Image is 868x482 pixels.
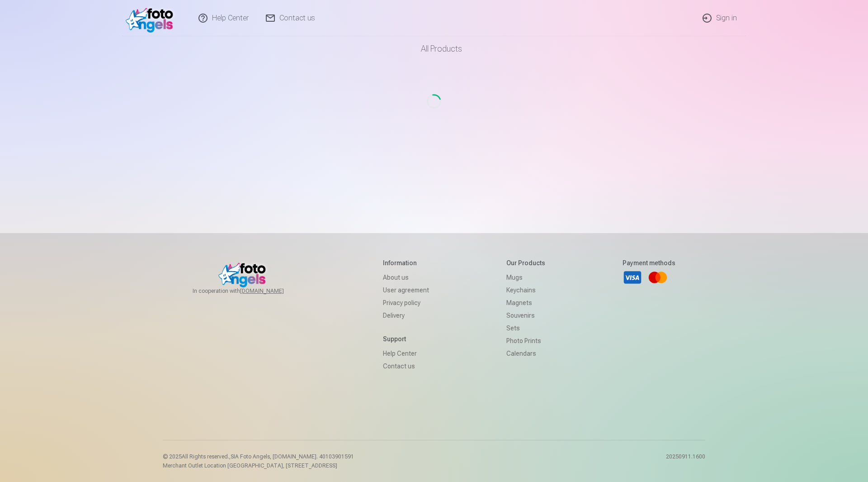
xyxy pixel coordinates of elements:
a: Privacy policy [383,296,429,309]
a: User agreement [383,284,429,296]
a: Mugs [506,271,545,284]
a: Visa [623,267,642,287]
h5: Support [383,334,429,344]
a: Souvenirs [506,309,545,322]
a: Calendars [506,347,545,360]
h5: Payment methods [623,258,675,267]
a: About us [383,271,429,284]
h5: Information [383,258,429,267]
span: SIA Foto Angels, [DOMAIN_NAME]. 40103901591 [231,453,354,460]
img: /v1 [126,4,178,33]
span: In cooperation with [193,287,306,295]
h5: Our products [506,258,545,267]
a: Sets [506,322,545,334]
a: Mastercard [648,267,668,287]
a: Keychains [506,284,545,296]
p: Merchant Outlet Location [GEOGRAPHIC_DATA], [STREET_ADDRESS] [163,462,354,469]
a: Help Center [383,347,429,360]
p: 20250911.1600 [666,453,705,469]
a: Magnets [506,296,545,309]
a: Delivery [383,309,429,322]
a: [DOMAIN_NAME] [240,287,306,295]
a: Photo prints [506,334,545,347]
p: © 2025 All Rights reserved. , [163,453,354,460]
a: All products [396,36,473,62]
a: Contact us [383,360,429,372]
